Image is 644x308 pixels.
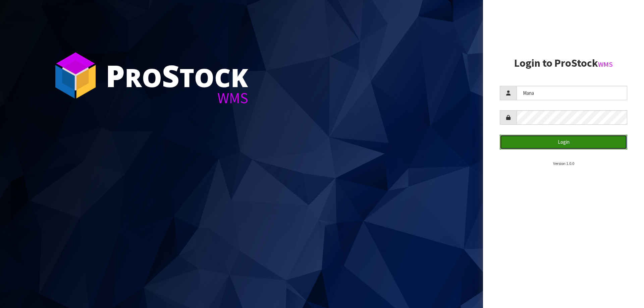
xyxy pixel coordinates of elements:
[106,55,125,96] span: P
[162,55,179,96] span: S
[553,161,574,166] small: Version 1.0.0
[598,60,613,69] small: WMS
[500,57,627,69] h2: Login to ProStock
[517,86,627,100] input: Username
[106,60,248,90] div: ro tock
[50,50,101,101] img: ProStock Cube
[500,135,627,149] button: Login
[106,90,248,106] div: WMS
